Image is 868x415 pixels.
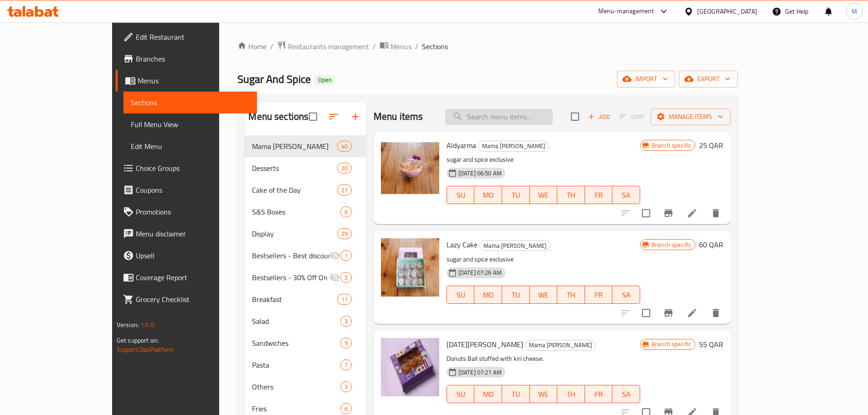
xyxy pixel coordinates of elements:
span: Desserts [252,163,337,174]
li: / [270,41,273,52]
span: Sections [422,41,448,52]
button: MO [474,385,502,403]
span: Branch specific [648,340,695,348]
button: MO [474,186,502,204]
span: Select to update [637,303,656,323]
div: items [340,272,352,283]
a: Grocery Checklist [116,288,257,310]
div: Mama Zahra [478,141,549,152]
button: export [679,71,738,87]
span: Choice Groups [136,163,250,174]
span: Sections [131,97,250,108]
span: TU [506,189,526,202]
span: Mama [PERSON_NAME] [252,141,337,152]
button: MO [474,286,502,304]
span: export [686,73,730,85]
span: Manage items [658,111,723,123]
span: SU [451,388,471,401]
button: WE [530,186,558,204]
span: Pasta [252,359,340,370]
a: Edit menu item [687,208,698,219]
span: FR [589,288,609,302]
a: Coverage Report [116,266,257,288]
span: 7 [341,361,351,369]
h2: Menu sections [248,110,308,123]
div: S&S Boxes6 [245,201,366,223]
p: sugar and spice exclusive [447,154,640,165]
div: Bestsellers - Best discounts on selected items [252,250,329,261]
span: Mama [PERSON_NAME] [480,241,550,251]
span: Sort sections [323,106,344,128]
span: Select to update [637,204,656,223]
a: Restaurants management [277,41,369,52]
h6: 60 QAR [699,238,723,251]
button: SA [612,286,640,304]
div: items [337,184,352,195]
span: WE [534,288,554,302]
span: Add [587,112,611,122]
span: Grocery Checklist [136,294,250,305]
div: items [337,163,352,174]
span: Edit Restaurant [136,31,250,42]
a: Menus [380,41,411,52]
button: WE [530,286,558,304]
span: Promotions [136,206,250,217]
span: TH [561,388,581,401]
div: Breakfast11 [245,288,366,310]
span: Open [314,76,335,84]
button: TH [557,286,585,304]
span: Cake of the Day [252,184,337,195]
button: FR [585,186,613,204]
span: Breakfast [252,294,337,305]
button: TU [502,186,530,204]
span: S&S Boxes [252,206,340,217]
button: WE [530,385,558,403]
button: SU [447,186,475,204]
span: 29 [338,230,351,238]
span: WE [534,189,554,202]
span: 1 [341,251,351,260]
a: Coupons [116,179,257,201]
p: Donuts Ball stuffed with kiri cheese. [447,353,640,364]
span: Select section [565,107,585,126]
li: / [415,41,418,52]
img: Aldyarma [381,139,439,197]
span: Get support on: [117,334,159,346]
div: Sandwiches [252,338,340,348]
span: Salad [252,316,340,327]
a: Upsell [116,245,257,266]
div: Others3 [245,376,366,398]
span: MO [478,388,498,401]
span: M [852,6,857,16]
div: Open [314,75,335,86]
span: Edit Menu [131,141,250,152]
div: items [337,141,352,152]
span: FR [589,189,609,202]
span: Bestsellers - 30% Off On Selected Items [252,272,329,283]
div: Salad3 [245,310,366,332]
button: Branch-specific-item [657,302,679,324]
span: TU [506,288,526,302]
span: Display [252,228,337,239]
span: Others [252,381,340,392]
div: items [340,316,352,327]
span: FR [589,388,609,401]
a: Menu disclaimer [116,223,257,245]
button: FR [585,385,613,403]
a: Sections [123,92,257,113]
span: MO [478,288,498,302]
div: Fries [252,403,340,414]
a: Menus [116,70,257,92]
span: Coverage Report [136,272,250,283]
span: SU [451,288,471,302]
div: Bestsellers - Best discounts on selected items1 [245,245,366,266]
h6: 55 QAR [699,338,723,351]
span: Branch specific [648,241,695,249]
span: Upsell [136,250,250,261]
span: TU [506,388,526,401]
button: TH [557,385,585,403]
